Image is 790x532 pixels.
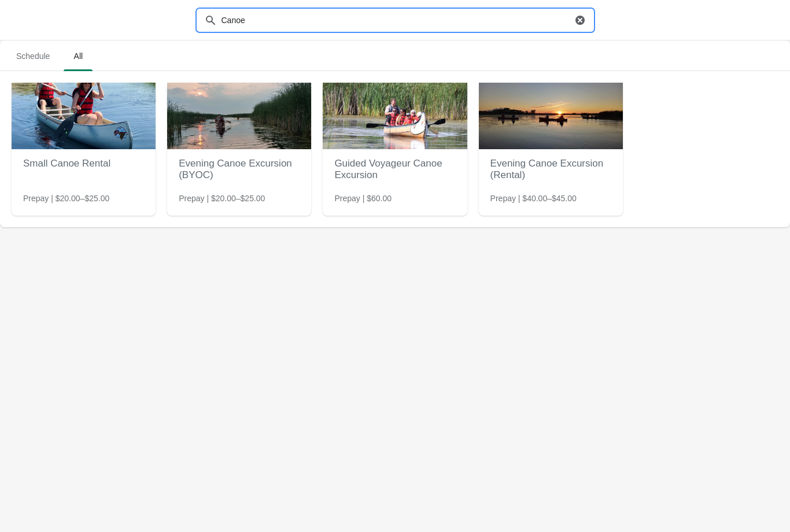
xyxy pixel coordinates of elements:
[23,193,109,204] span: Prepay | $20.00–$25.00
[167,83,311,149] img: Evening Canoe Excursion (BYOC)
[323,83,467,149] img: Guided Voyageur Canoe Excursion
[334,152,455,187] h2: Guided Voyageur Canoe Excursion
[64,46,93,66] span: All
[23,152,144,175] h2: Small Canoe Rental
[179,193,265,204] span: Prepay | $20.00–$25.00
[490,193,577,204] span: Prepay | $40.00–$45.00
[12,83,156,149] img: Small Canoe Rental
[490,152,611,187] h2: Evening Canoe Excursion (Rental)
[179,152,300,187] h2: Evening Canoe Excursion (BYOC)
[574,14,586,26] button: Clear
[7,46,59,66] span: Schedule
[221,10,572,31] input: Search
[334,193,392,204] span: Prepay | $60.00
[479,83,623,149] img: Evening Canoe Excursion (Rental)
